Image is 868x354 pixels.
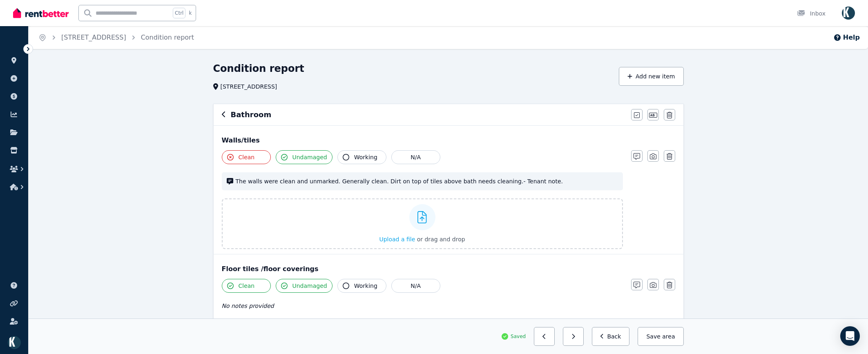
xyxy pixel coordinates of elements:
[292,153,327,161] span: Undamaged
[222,150,271,164] button: Clean
[236,177,618,185] span: The walls were clean and unmarked. Generally clean. Dirt on top of tiles above bath needs cleanin...
[29,26,204,49] nav: Breadcrumb
[354,282,377,290] span: Working
[8,336,21,349] img: Omid Ferdowsian as trustee for The Ferdowsian Trust
[619,67,684,86] button: Add new item
[337,279,386,293] button: Working
[842,7,855,20] img: Omid Ferdowsian as trustee for The Ferdowsian Trust
[662,332,675,341] span: area
[379,235,465,243] button: Upload a file or drag and drop
[173,8,185,18] span: Ctrl
[239,153,255,161] span: Clean
[292,282,327,290] span: Undamaged
[222,303,274,309] span: No notes provided
[840,326,860,346] div: Open Intercom Messenger
[222,279,271,293] button: Clean
[511,333,526,340] span: Saved
[592,327,630,346] button: Back
[239,282,255,290] span: Clean
[189,10,192,16] span: k
[213,62,304,75] h1: Condition report
[337,150,386,164] button: Working
[379,236,415,243] span: Upload a file
[222,136,675,145] div: Walls/tiles
[61,33,126,41] a: [STREET_ADDRESS]
[221,82,277,91] span: [STREET_ADDRESS]
[638,327,683,346] button: Save area
[13,7,69,19] img: RentBetter
[231,109,272,120] h6: Bathroom
[391,279,440,293] button: N/A
[276,279,332,293] button: Undamaged
[417,236,465,243] span: or drag and drop
[354,153,377,161] span: Working
[833,33,860,42] button: Help
[276,150,332,164] button: Undamaged
[222,264,675,274] div: Floor tiles /floor coverings
[391,150,440,164] button: N/A
[797,9,826,18] div: Inbox
[141,33,194,41] a: Condition report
